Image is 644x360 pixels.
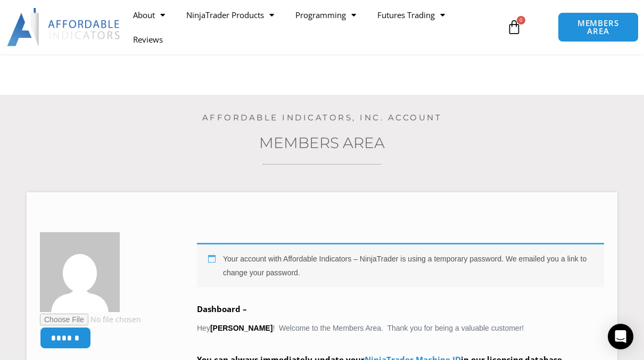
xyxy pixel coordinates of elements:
[40,232,120,312] img: 44be754baa50b697f5540c259b5f8134cebf617cbc2c5041574a760baca9125c
[122,3,502,52] nav: Menu
[210,324,273,332] strong: [PERSON_NAME]
[122,3,176,27] a: About
[491,12,538,43] a: 0
[197,304,247,314] b: Dashboard –
[259,134,385,152] a: Members Area
[608,324,633,349] div: Open Intercom Messenger
[176,3,285,27] a: NinjaTrader Products
[285,3,367,27] a: Programming
[517,16,525,24] span: 0
[122,27,174,52] a: Reviews
[558,12,639,42] a: MEMBERS AREA
[202,112,442,122] a: Affordable Indicators, Inc. Account
[569,19,628,35] span: MEMBERS AREA
[7,8,121,46] img: LogoAI | Affordable Indicators – NinjaTrader
[197,243,604,287] div: Your account with Affordable Indicators – NinjaTrader is using a temporary password. We emailed y...
[367,3,456,27] a: Futures Trading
